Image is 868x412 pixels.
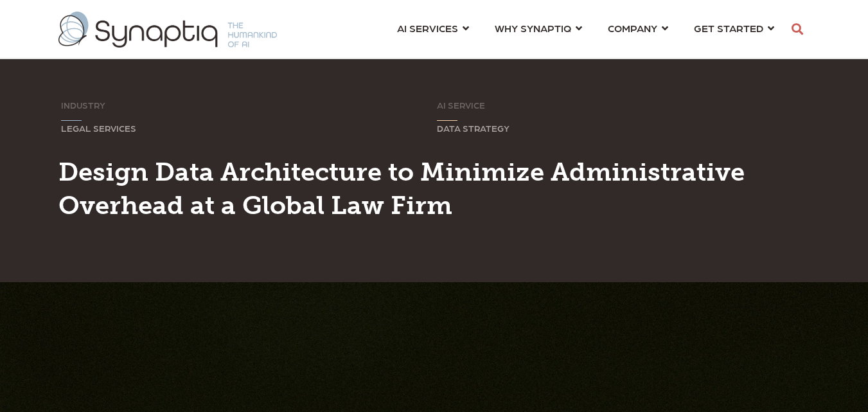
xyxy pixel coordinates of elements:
span: GET STARTED [694,19,763,37]
span: INDUSTRY [61,100,105,110]
span: Design Data Architecture to Minimize Administrative Overhead at a Global Law Firm [58,156,745,220]
span: WHY SYNAPTIQ [495,19,571,37]
svg: Sorry, your browser does not support inline SVG. [61,120,82,121]
span: LEGAL SERVICES [61,123,136,133]
a: WHY SYNAPTIQ [495,16,582,40]
svg: Sorry, your browser does not support inline SVG. [437,120,457,121]
nav: menu [384,6,787,53]
img: synaptiq logo-2 [58,12,277,48]
span: COMPANY [608,19,657,37]
span: AI SERVICE [437,100,485,110]
a: AI SERVICES [397,16,469,40]
span: AI SERVICES [397,19,458,37]
span: DATA STRATEGY [437,123,509,133]
a: COMPANY [608,16,668,40]
a: GET STARTED [694,16,774,40]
